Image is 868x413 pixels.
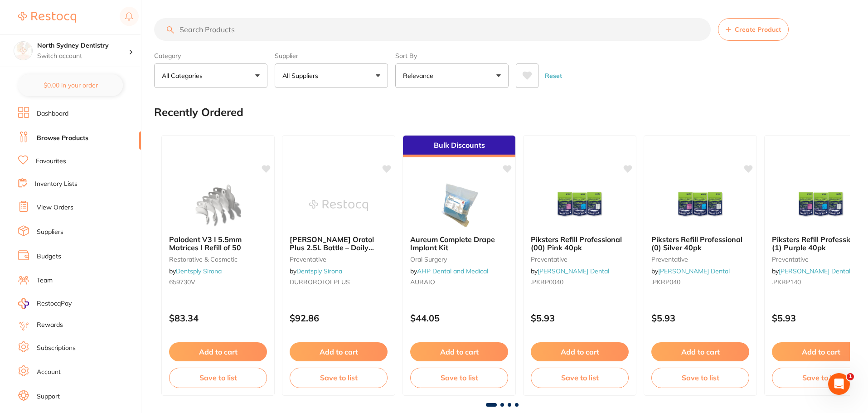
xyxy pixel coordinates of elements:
span: Create Product [735,26,781,33]
a: Support [37,392,60,401]
small: DURROROTOLPLUS [290,278,388,286]
b: Piksters Refill Professional (00) Pink 40pk [531,235,629,252]
h4: North Sydney Dentistry [37,41,129,50]
button: Save to list [290,368,388,388]
a: Browse Products [37,134,88,143]
button: Save to list [651,368,749,388]
small: preventative [531,256,629,263]
img: North Sydney Dentistry [14,42,32,60]
span: by [169,267,222,275]
button: Add to cart [651,342,749,361]
span: by [651,267,730,275]
p: $92.86 [290,313,388,323]
b: Aureum Complete Drape Implant Kit [410,235,508,252]
button: All Suppliers [275,63,388,88]
small: oral surgery [410,256,508,263]
small: AURAIO [410,278,508,286]
a: [PERSON_NAME] Dental [658,267,730,275]
img: Aureum Complete Drape Implant Kit [430,183,489,228]
h2: Recently Ordered [154,106,243,119]
small: .PKRP040 [651,278,749,286]
a: Subscriptions [37,344,76,353]
b: Palodent V3 I 5.5mm Matrices I Refill of 50 [169,235,267,252]
button: Save to list [531,368,629,388]
p: $5.93 [651,313,749,323]
span: by [772,267,850,275]
img: Piksters Refill Professional (1) Purple 40pk [791,183,850,228]
a: AHP Dental and Medical [417,267,488,275]
a: View Orders [37,203,73,212]
button: Add to cart [531,342,629,361]
label: Category [154,52,267,60]
button: Add to cart [290,342,388,361]
a: Favourites [36,157,66,166]
img: Piksters Refill Professional (00) Pink 40pk [550,183,609,228]
a: [PERSON_NAME] Dental [779,267,850,275]
p: Switch account [37,52,129,61]
small: .PKRP0040 [531,278,629,286]
a: Budgets [37,252,61,261]
p: Relevance [403,71,437,80]
img: Piksters Refill Professional (0) Silver 40pk [671,183,730,228]
button: Reset [542,63,565,88]
a: Dentsply Sirona [296,267,342,275]
a: Restocq Logo [18,7,76,28]
a: Rewards [37,321,63,330]
small: 659730V [169,278,267,286]
p: $5.93 [531,313,629,323]
a: Inventory Lists [35,180,78,189]
button: Add to cart [410,342,508,361]
b: Durr Orotol Plus 2.5L Bottle – Daily Suction Cleaner [290,235,388,252]
label: Sort By [395,52,509,60]
small: preventative [290,256,388,263]
span: by [531,267,609,275]
img: Restocq Logo [18,12,76,23]
span: RestocqPay [37,299,72,308]
img: Palodent V3 I 5.5mm Matrices I Refill of 50 [189,183,247,228]
button: Save to list [169,368,267,388]
a: Account [37,368,61,377]
button: Save to list [410,368,508,388]
a: Dentsply Sirona [176,267,222,275]
button: All Categories [154,63,267,88]
button: $0.00 in your order [18,74,123,96]
button: Add to cart [169,342,267,361]
button: Relevance [395,63,509,88]
small: preventative [651,256,749,263]
a: Suppliers [37,228,63,237]
p: All Suppliers [282,71,322,80]
small: restorative & cosmetic [169,256,267,263]
img: RestocqPay [18,298,29,309]
span: 1 [847,373,854,380]
a: RestocqPay [18,298,72,309]
a: Team [37,276,53,285]
input: Search Products [154,18,711,41]
p: $44.05 [410,313,508,323]
p: All Categories [162,71,206,80]
b: Piksters Refill Professional (0) Silver 40pk [651,235,749,252]
p: $83.34 [169,313,267,323]
div: Bulk Discounts [403,136,515,157]
a: [PERSON_NAME] Dental [538,267,609,275]
a: Dashboard [37,109,68,118]
button: Create Product [718,18,789,41]
label: Supplier [275,52,388,60]
span: by [410,267,488,275]
iframe: Intercom live chat [828,373,850,395]
img: Durr Orotol Plus 2.5L Bottle – Daily Suction Cleaner [309,183,368,228]
span: by [290,267,342,275]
